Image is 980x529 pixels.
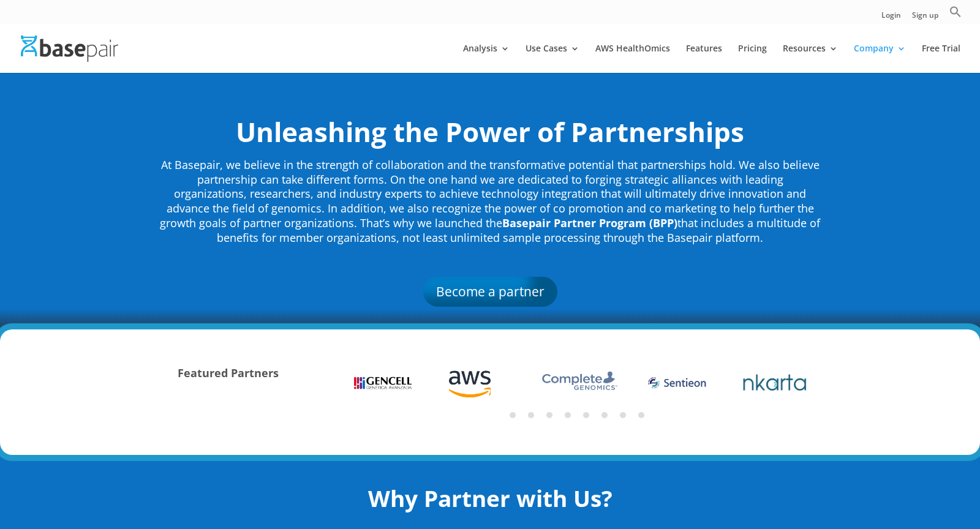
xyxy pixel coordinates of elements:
[881,12,901,24] a: Login
[919,468,965,514] iframe: Drift Widget Chat Controller
[743,373,807,392] img: sentieon
[236,113,744,150] strong: Unleashing the Power of Partnerships
[368,482,612,514] strong: Why Partner with Us?
[949,6,962,18] svg: Search
[526,44,579,73] a: Use Cases
[645,375,709,390] img: sentieon
[502,216,677,230] strong: Basepair Partner Program (BPP)
[21,36,118,62] img: Basepair
[949,6,962,24] a: Search Icon Link
[638,412,644,418] button: 8 of 2
[178,366,279,380] strong: Featured Partners
[738,44,767,73] a: Pricing
[565,412,571,418] button: 4 of 2
[595,44,670,73] a: AWS HealthOmics
[583,412,589,418] button: 5 of 2
[546,412,552,418] button: 3 of 2
[423,277,557,306] a: Become a partner
[601,412,608,418] button: 6 of 2
[510,412,516,418] button: 1 of 2
[922,44,960,73] a: Free Trial
[528,412,534,418] button: 2 of 2
[912,12,938,24] a: Sign up
[783,44,838,73] a: Resources
[686,44,722,73] a: Features
[463,44,510,73] a: Analysis
[620,412,626,418] button: 7 of 2
[160,157,820,245] span: At Basepair, we believe in the strength of collaboration and the transformative potential that pa...
[854,44,906,73] a: Company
